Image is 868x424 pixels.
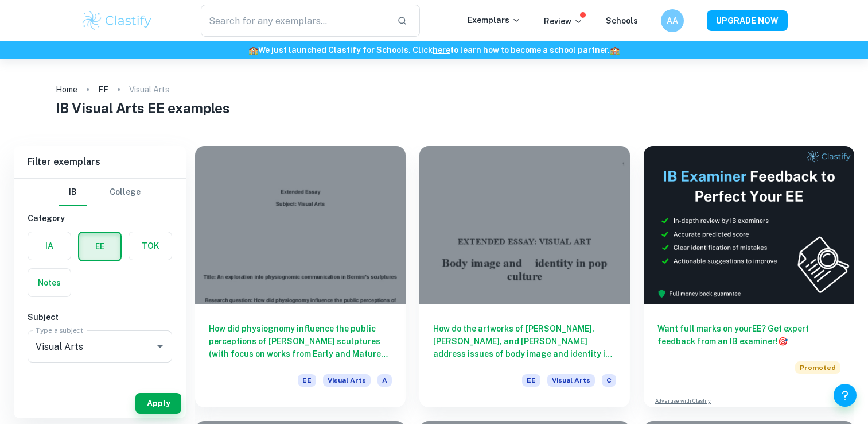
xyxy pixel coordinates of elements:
[419,146,630,407] a: How do the artworks of [PERSON_NAME], [PERSON_NAME], and [PERSON_NAME] address issues of body ima...
[606,16,638,25] a: Schools
[433,322,616,360] h6: How do the artworks of [PERSON_NAME], [PERSON_NAME], and [PERSON_NAME] address issues of body ima...
[707,10,788,31] button: UPGRADE NOW
[209,322,392,360] h6: How did physiognomy influence the public perceptions of [PERSON_NAME] sculptures (with focus on w...
[377,374,392,387] span: A
[135,393,181,414] button: Apply
[129,232,172,260] button: TOK
[28,232,71,260] button: IA
[323,374,371,387] span: Visual Arts
[14,146,186,178] h6: Filter exemplars
[98,82,108,98] a: EE
[665,14,679,27] h6: AA
[834,384,857,407] button: Help and Feedback
[56,82,77,98] a: Home
[2,44,866,56] h6: We just launched Clastify for Schools. Click to learn how to become a school partner.
[644,146,854,304] img: Thumbnail
[56,98,812,118] h1: IB Visual Arts EE examples
[433,45,450,55] a: here
[644,146,854,407] a: Want full marks on yourEE? Get expert feedback from an IB examiner!PromotedAdvertise with Clastify
[201,5,388,37] input: Search for any exemplars...
[657,322,840,348] h6: Want full marks on your EE ? Get expert feedback from an IB examiner!
[778,337,788,346] span: 🎯
[547,374,595,387] span: Visual Arts
[79,233,120,260] button: EE
[28,269,71,296] button: Notes
[468,14,521,26] p: Exemplars
[602,374,616,387] span: C
[152,338,168,354] button: Open
[522,374,540,387] span: EE
[28,212,172,225] h6: Category
[28,381,172,394] h6: Grade
[195,146,406,407] a: How did physiognomy influence the public perceptions of [PERSON_NAME] sculptures (with focus on w...
[129,83,169,96] p: Visual Arts
[81,9,154,32] img: Clastify logo
[795,361,840,374] span: Promoted
[655,397,711,405] a: Advertise with Clastify
[59,179,141,206] div: Filter type choice
[610,45,620,55] span: 🏫
[28,311,172,323] h6: Subject
[248,45,258,55] span: 🏫
[298,374,316,387] span: EE
[544,15,583,28] p: Review
[59,179,87,206] button: IB
[661,9,684,32] button: AA
[110,179,141,206] button: College
[36,325,83,335] label: Type a subject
